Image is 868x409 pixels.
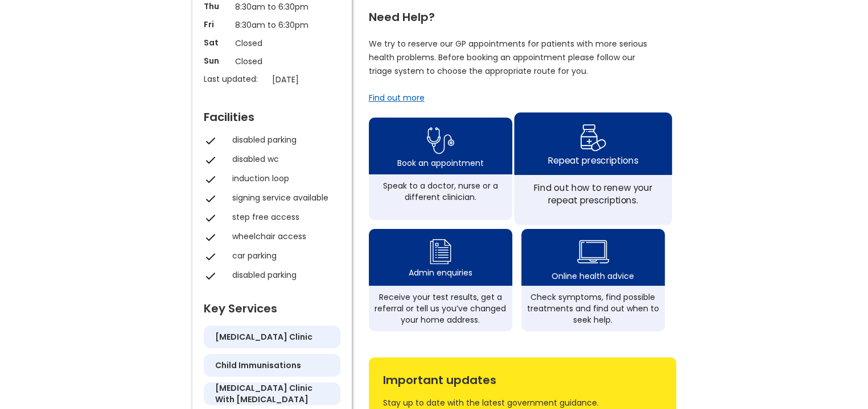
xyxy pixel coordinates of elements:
[235,1,309,13] p: 8:30am to 6:30pm
[427,124,454,157] img: book appointment icon
[375,180,507,203] div: Speak to a doctor, nurse or a different clinician.
[383,369,662,386] div: Important updates
[204,297,340,314] div: Key Services
[579,121,606,154] img: repeat prescription icon
[232,134,335,145] div: disabled parking
[235,55,309,68] p: Closed
[369,92,425,103] a: Find out more
[232,211,335,223] div: step free access
[232,173,335,184] div: induction loop
[235,19,309,31] p: 8:30am to 6:30pm
[527,291,659,325] div: Check symptoms, find possible treatments and find out when to seek help.
[369,118,512,220] a: book appointment icon Book an appointmentSpeak to a doctor, nurse or a different clinician.
[235,37,309,49] p: Closed
[428,236,453,267] img: admin enquiry icon
[369,6,665,23] div: Need Help?
[215,331,312,343] h5: [MEDICAL_DATA] clinic
[204,106,340,123] div: Facilities
[369,37,648,78] p: We try to reserve our GP appointments for patients with more serious health problems. Before book...
[521,229,665,331] a: health advice iconOnline health adviceCheck symptoms, find possible treatments and find out when ...
[215,360,301,371] h5: child immunisations
[272,73,346,86] p: [DATE]
[369,229,512,331] a: admin enquiry iconAdmin enquiriesReceive your test results, get a referral or tell us you’ve chan...
[232,250,335,261] div: car parking
[204,37,229,48] p: Sat
[577,233,609,270] img: health advice icon
[204,55,229,66] p: Sun
[232,153,335,165] div: disabled wc
[409,267,472,278] div: Admin enquiries
[204,19,229,30] p: Fri
[514,112,672,225] a: repeat prescription iconRepeat prescriptionsFind out how to renew your repeat prescriptions.
[552,270,634,282] div: Online health advice
[232,192,335,203] div: signing service available
[204,1,229,12] p: Thu
[232,269,335,281] div: disabled parking
[548,154,637,166] div: Repeat prescriptions
[232,231,335,242] div: wheelchair access
[215,382,329,405] h5: [MEDICAL_DATA] clinic with [MEDICAL_DATA]
[375,291,507,325] div: Receive your test results, get a referral or tell us you’ve changed your home address.
[397,157,484,169] div: Book an appointment
[520,181,665,206] div: Find out how to renew your repeat prescriptions.
[204,73,266,85] p: Last updated:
